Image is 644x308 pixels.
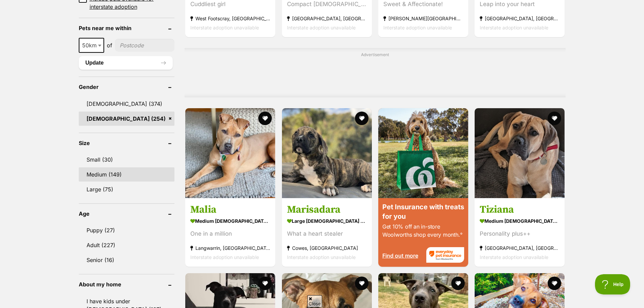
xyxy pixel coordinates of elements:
[480,25,548,30] span: Interstate adoption unavailable
[79,167,175,182] a: Medium (149)
[287,203,367,216] h3: Marisadara
[282,198,372,267] a: Marisadara large [DEMOGRAPHIC_DATA] Dog What a heart stealer Cowes, [GEOGRAPHIC_DATA] Interstate ...
[79,253,175,267] a: Senior (16)
[282,108,372,198] img: Marisadara - Bull Arab Dog
[79,97,175,111] a: [DEMOGRAPHIC_DATA] (374)
[287,254,356,260] span: Interstate adoption unavailable
[259,112,272,125] button: favourite
[307,295,322,307] span: Close
[480,254,548,260] span: Interstate adoption unavailable
[79,84,175,90] header: Gender
[383,14,463,23] strong: [PERSON_NAME][GEOGRAPHIC_DATA]
[595,274,630,294] iframe: Help Scout Beacon - Open
[480,14,559,23] strong: [GEOGRAPHIC_DATA], [GEOGRAPHIC_DATA]
[480,229,559,238] div: Personality plus++
[287,243,367,253] strong: Cowes, [GEOGRAPHIC_DATA]
[383,25,452,30] span: Interstate adoption unavailable
[190,203,270,216] h3: Malia
[79,41,103,50] span: 50km
[287,14,367,23] strong: [GEOGRAPHIC_DATA], [GEOGRAPHIC_DATA]
[190,254,259,260] span: Interstate adoption unavailable
[480,216,559,226] strong: medium [DEMOGRAPHIC_DATA] Dog
[79,152,175,167] a: Small (30)
[475,108,565,198] img: Tiziana - Cane Corso Dog
[79,112,175,126] a: [DEMOGRAPHIC_DATA] (254)
[190,243,270,253] strong: Langwarrin, [GEOGRAPHIC_DATA]
[185,48,565,97] div: Advertisement
[185,108,275,198] img: Malia - Staffordshire Bull Terrier Dog
[451,277,465,290] button: favourite
[79,56,173,70] button: Update
[79,25,175,31] header: Pets near me within
[79,238,175,252] a: Adult (227)
[107,41,112,49] span: of
[190,216,270,226] strong: medium [DEMOGRAPHIC_DATA] Dog
[190,14,270,23] strong: West Footscray, [GEOGRAPHIC_DATA]
[548,112,562,125] button: favourite
[287,25,356,30] span: Interstate adoption unavailable
[480,243,559,253] strong: [GEOGRAPHIC_DATA], [GEOGRAPHIC_DATA]
[115,39,175,52] input: postcode
[79,223,175,237] a: Puppy (27)
[355,277,368,290] button: favourite
[79,38,104,53] span: 50km
[548,277,562,290] button: favourite
[79,281,175,287] header: About my home
[287,216,367,226] strong: large [DEMOGRAPHIC_DATA] Dog
[190,229,270,238] div: One in a million
[480,203,559,216] h3: Tiziana
[79,140,175,146] header: Size
[259,277,272,290] button: favourite
[287,229,367,238] div: What a heart stealer
[79,211,175,217] header: Age
[185,198,275,267] a: Malia medium [DEMOGRAPHIC_DATA] Dog One in a million Langwarrin, [GEOGRAPHIC_DATA] Interstate ado...
[190,25,259,30] span: Interstate adoption unavailable
[355,112,368,125] button: favourite
[79,182,175,196] a: Large (75)
[475,198,565,267] a: Tiziana medium [DEMOGRAPHIC_DATA] Dog Personality plus++ [GEOGRAPHIC_DATA], [GEOGRAPHIC_DATA] Int...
